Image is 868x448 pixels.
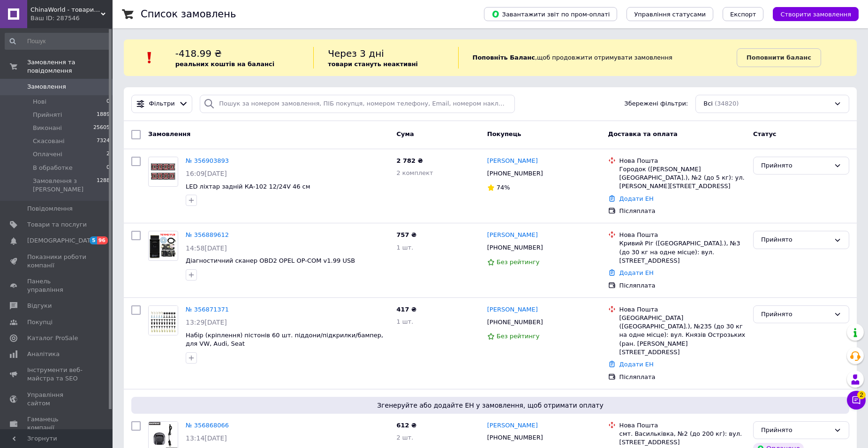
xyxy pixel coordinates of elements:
span: [PHONE_NUMBER] [487,434,543,441]
span: ChinaWorld - товари високої якості! [30,6,101,14]
span: Покупець [487,130,521,137]
span: Прийняті [33,111,62,119]
span: Панель управління [27,277,87,294]
h1: Список замовлень [141,8,236,20]
a: [PERSON_NAME] [487,305,538,314]
span: 417 ₴ [396,306,416,313]
a: Поповнити баланс [737,48,821,67]
span: Управління статусами [634,11,706,18]
a: [PERSON_NAME] [487,157,538,166]
span: Управління сайтом [27,391,87,408]
span: 757 ₴ [396,231,416,238]
a: Набір (кріплення) пістонів 60 шт. піддони/підкрилки/бампер, для VW, Audi, Seat [186,332,383,348]
span: 2 [106,150,110,159]
span: [DEMOGRAPHIC_DATA] [27,236,97,245]
b: товари стануть неактивні [328,61,418,68]
span: 612 ₴ [396,422,416,429]
span: Через 3 дні [328,48,384,59]
span: Повідомлення [27,205,73,213]
input: Пошук [5,33,111,50]
span: Фільтри [149,99,175,108]
span: Згенеруйте або додайте ЕН у замовлення, щоб отримати оплату [135,401,845,410]
span: [PHONE_NUMBER] [487,244,543,251]
span: 13:14[DATE] [186,434,227,442]
span: Збережені фільтри: [624,99,688,108]
span: 74% [497,184,510,191]
span: Без рейтингу [497,258,540,266]
a: Фото товару [148,305,178,335]
span: 1889 [97,111,110,119]
span: Без рейтингу [497,333,540,340]
span: Каталог ProSale [27,334,78,342]
span: Скасовані [33,137,65,145]
div: Кривий Ріг ([GEOGRAPHIC_DATA].), №3 (до 30 кг на одне місце): вул. [STREET_ADDRESS] [619,239,746,265]
a: Фото товару [148,231,178,261]
span: 2 комплект [396,169,433,176]
span: Замовлення та повідомлення [27,58,113,75]
span: Гаманець компанії [27,415,87,432]
button: Експорт [723,7,764,21]
span: 16:09[DATE] [186,170,227,177]
div: Прийнято [761,310,830,319]
button: Створити замовлення [773,7,859,21]
img: Фото товару [149,234,178,258]
img: :exclamation: [143,51,157,65]
span: (34820) [715,100,739,107]
span: Товари та послуги [27,220,87,229]
span: [PHONE_NUMBER] [487,170,543,177]
span: 2 782 ₴ [396,157,423,164]
div: Нова Пошта [619,305,746,314]
img: Фото товару [149,306,178,335]
div: Нова Пошта [619,231,746,239]
div: Городок ([PERSON_NAME][GEOGRAPHIC_DATA].), №2 (до 5 кг): ул. [PERSON_NAME][STREET_ADDRESS] [619,165,746,191]
span: Всі [703,99,713,108]
a: Додати ЕН [619,269,654,276]
div: , щоб продовжити отримувати замовлення [458,47,737,68]
span: 7324 [97,137,110,145]
div: Прийнято [761,425,830,435]
b: реальних коштів на балансі [175,61,275,68]
button: Чат з покупцем2 [847,391,866,410]
span: 1 шт. [396,318,413,325]
span: Замовлення [148,130,190,137]
span: Замовлення [27,83,66,91]
div: Нова Пошта [619,157,746,165]
span: Нові [33,98,46,106]
span: Інструменти веб-майстра та SEO [27,366,87,383]
div: Прийнято [761,235,830,245]
span: Статус [753,130,777,137]
span: Оплачені [33,150,62,159]
div: Ваш ID: 287546 [30,14,113,23]
span: -418.99 ₴ [175,48,222,59]
a: [PERSON_NAME] [487,231,538,240]
a: № 356889612 [186,231,229,238]
span: Показники роботи компанії [27,253,87,270]
span: 5 [90,236,97,244]
button: Завантажити звіт по пром-оплаті [484,7,617,21]
div: Післяплата [619,207,746,215]
a: № 356903893 [186,157,229,164]
span: Експорт [730,11,756,18]
div: смт. Васильківка, №2 (до 200 кг): вул. [STREET_ADDRESS] [619,430,746,447]
a: LED ліхтар задній КА-102 12/24V 46 см [186,183,310,190]
div: [GEOGRAPHIC_DATA] ([GEOGRAPHIC_DATA].), №235 (до 30 кг на одне місце): вул. Князів Острозьких (ра... [619,314,746,357]
span: 0 [106,164,110,172]
input: Пошук за номером замовлення, ПІБ покупця, номером телефону, Email, номером накладної [200,95,515,113]
span: 96 [97,236,108,244]
span: Виконані [33,124,62,132]
span: Доставка та оплата [608,130,678,137]
a: Створити замовлення [763,10,859,17]
span: Діагностичний сканер OBD2 OPEL OP-COM v1.99 USB [186,257,355,264]
span: 2 [857,391,866,399]
span: [PHONE_NUMBER] [487,319,543,326]
span: Завантажити звіт по пром-оплаті [491,10,610,18]
a: № 356871371 [186,306,229,313]
a: Додати ЕН [619,195,654,202]
b: Поповніть Баланс [473,54,535,61]
span: Відгуки [27,302,52,310]
b: Поповнити баланс [747,54,811,61]
span: 1 шт. [396,244,413,251]
div: Післяплата [619,281,746,290]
